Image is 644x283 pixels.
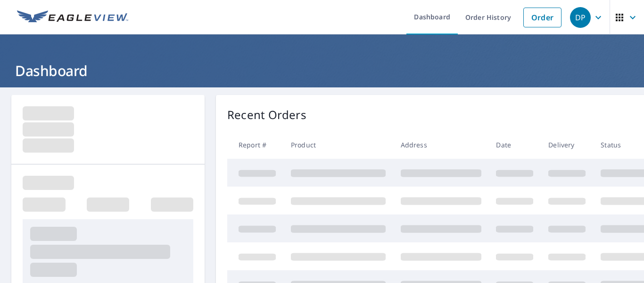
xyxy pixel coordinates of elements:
[541,131,593,159] th: Delivery
[227,131,283,159] th: Report #
[11,61,633,80] h1: Dashboard
[523,8,561,27] a: Order
[283,131,393,159] th: Product
[570,7,591,28] div: DP
[227,106,306,123] p: Recent Orders
[17,10,128,25] img: EV Logo
[393,131,489,159] th: Address
[488,131,541,159] th: Date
